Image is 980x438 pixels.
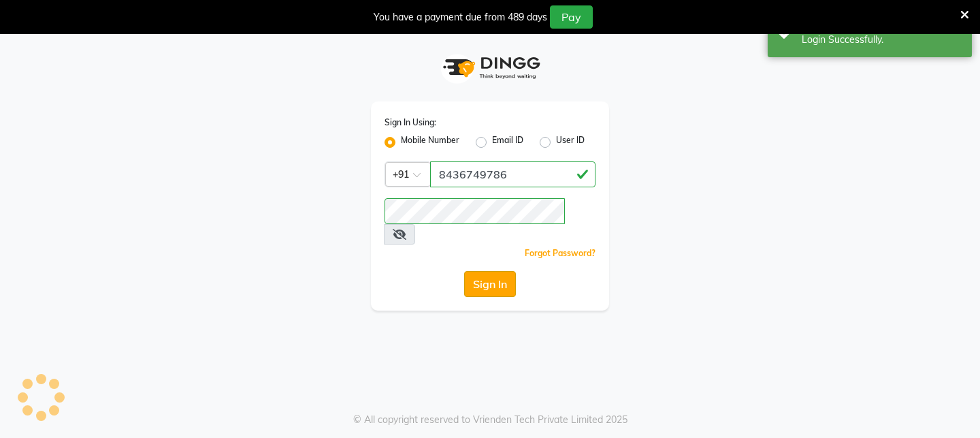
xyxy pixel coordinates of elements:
[556,134,585,151] label: User ID
[374,10,547,25] div: You have a payment due from 489 days
[385,198,565,224] input: Username
[492,134,523,151] label: Email ID
[401,134,459,151] label: Mobile Number
[550,5,593,29] button: Pay
[802,33,962,47] div: Login Successfully.
[525,248,595,258] a: Forgot Password?
[436,48,544,88] img: logo1.svg
[385,116,436,129] label: Sign In Using:
[464,271,516,297] button: Sign In
[430,161,595,187] input: Username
